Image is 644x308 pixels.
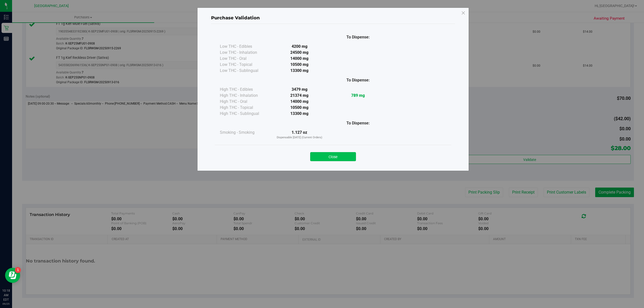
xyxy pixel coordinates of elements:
div: 14000 mg [270,56,329,62]
div: 13300 mg [270,68,329,74]
div: To Dispense: [329,34,387,40]
span: Purchase Validation [211,15,260,21]
div: Low THC - Edibles [220,43,270,50]
div: Low THC - Topical [220,62,270,68]
iframe: Resource center [5,268,20,283]
div: Low THC - Sublingual [220,68,270,74]
button: Close [310,152,356,161]
div: 21374 mg [270,93,329,99]
div: 4200 mg [270,43,329,50]
div: High THC - Edibles [220,86,270,93]
div: 10500 mg [270,62,329,68]
div: High THC - Sublingual [220,111,270,117]
div: To Dispense: [329,77,387,83]
div: To Dispense: [329,120,387,126]
div: 14000 mg [270,99,329,105]
p: Dispensable [DATE] (Current Orders) [270,136,329,140]
div: High THC - Topical [220,105,270,111]
div: 3479 mg [270,86,329,93]
div: 13300 mg [270,111,329,117]
div: Low THC - Inhalation [220,50,270,56]
div: 10500 mg [270,105,329,111]
div: Low THC - Oral [220,56,270,62]
div: Smoking - Smoking [220,129,270,136]
div: High THC - Oral [220,99,270,105]
div: 1.127 oz [270,129,329,140]
iframe: Resource center unread badge [15,267,21,273]
strong: 789 mg [351,93,365,98]
div: High THC - Inhalation [220,93,270,99]
div: 24500 mg [270,50,329,56]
